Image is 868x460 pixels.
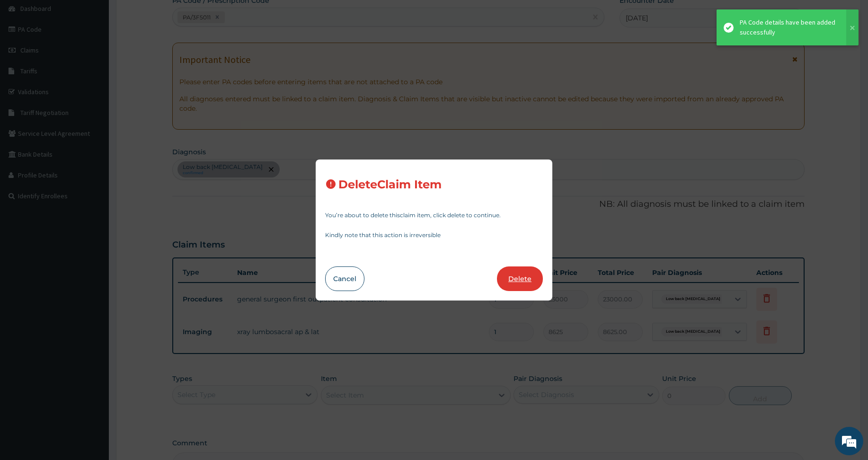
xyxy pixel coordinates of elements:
h3: Delete Claim Item [338,178,442,191]
button: Cancel [325,266,364,291]
div: Chat with us now [49,53,159,65]
p: Kindly note that this action is irreversible [325,232,543,238]
textarea: Type your message and hit 'Enter' [5,258,180,292]
span: We're online! [55,119,131,215]
img: d_794563401_company_1708531726252_794563401 [18,47,38,71]
div: PA Code details have been added successfully [740,18,837,37]
p: You’re about to delete this claim item , click delete to continue. [325,212,543,218]
button: Delete [497,266,543,291]
div: Minimize live chat window [155,5,178,27]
